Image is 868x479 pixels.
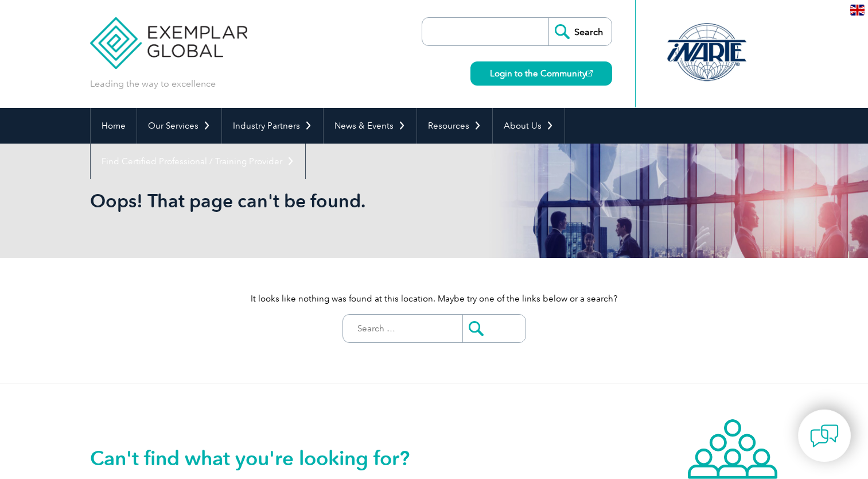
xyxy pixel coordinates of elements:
p: It looks like nothing was found at this location. Maybe try one of the links below or a search? [90,292,779,305]
input: Submit [462,315,526,342]
img: en [850,5,865,16]
a: Industry Partners [222,108,323,144]
a: Resources [417,108,492,144]
a: Our Services [137,108,221,144]
a: About Us [493,108,565,144]
h2: Can't find what you're looking for? [90,449,434,468]
img: open_square.png [586,70,593,76]
a: Home [91,108,137,144]
h1: Oops! That page can't be found. [90,190,531,212]
input: Search [548,18,612,45]
p: Leading the way to excellence [90,78,216,90]
img: contact-chat.png [810,422,839,450]
a: News & Events [324,108,417,144]
a: Login to the Community [470,61,612,86]
a: Find Certified Professional / Training Provider [91,144,305,179]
